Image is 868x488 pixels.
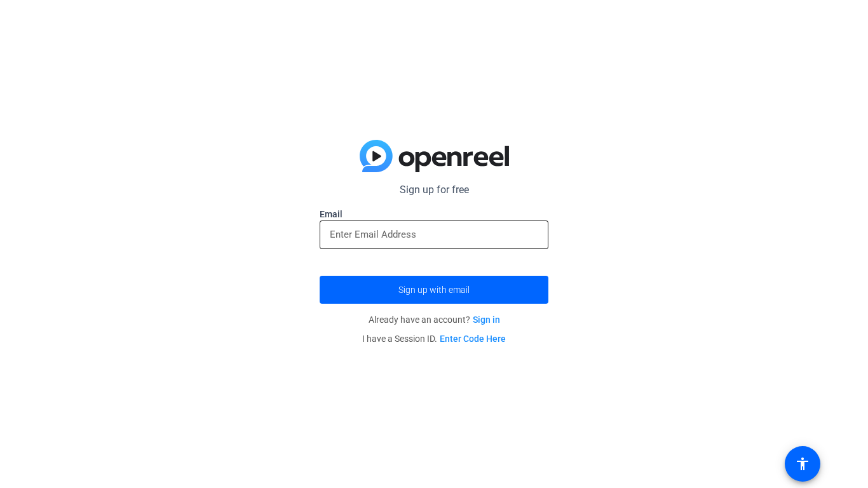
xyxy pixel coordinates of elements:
label: Email [320,208,548,220]
span: I have a Session ID. [362,334,506,344]
img: blue-gradient.svg [360,140,509,173]
a: Enter Code Here [440,334,506,344]
p: Sign up for free [320,182,548,198]
span: Already have an account? [369,315,500,325]
input: Enter Email Address [330,227,538,242]
button: Sign up with email [320,276,548,304]
mat-icon: accessibility [795,456,810,471]
a: Sign in [473,315,500,325]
